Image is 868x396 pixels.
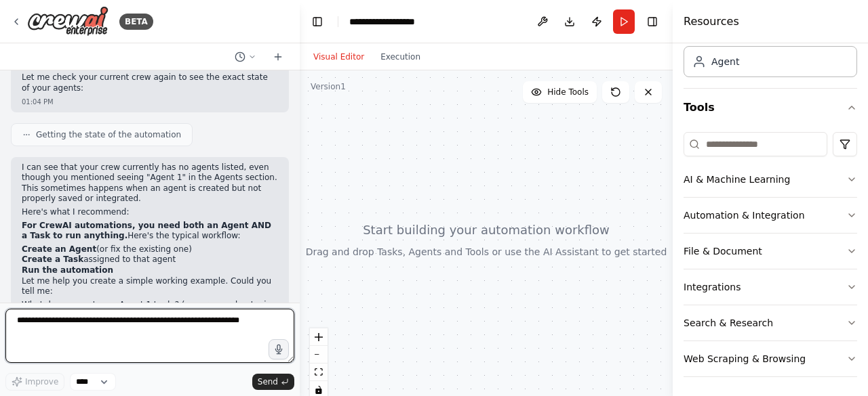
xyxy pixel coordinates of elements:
button: Hide Tools [523,81,597,103]
button: Web Scraping & Browsing [684,341,857,376]
button: zoom out [310,346,328,364]
button: AI & Machine Learning [684,162,857,197]
p: Here's what I recommend: [22,207,278,218]
div: Agent [711,55,739,68]
p: Here's the typical workflow: [22,221,278,242]
button: Visual Editor [305,49,372,65]
strong: Run the automation [22,265,113,275]
p: Let me check your current crew again to see the exact state of your agents: [22,72,278,93]
button: Execution [372,49,429,65]
div: 01:04 PM [22,97,278,107]
li: (or fix the existing one) [22,244,278,255]
button: Automation & Integration [684,198,857,233]
p: I can see that your crew currently has no agents listed, even though you mentioned seeing "Agent ... [22,162,278,204]
button: File & Document [684,234,857,269]
button: Hide left sidebar [308,12,327,31]
div: Version 1 [311,81,346,92]
button: Start a new chat [267,49,289,65]
button: Tools [684,89,857,127]
button: Click to speak your automation idea [269,339,289,359]
li: What do you want your Agent 1 to do? (e.g., research a topic, write content, analyze data) [22,300,278,321]
img: Logo [27,6,108,37]
div: Tools [684,127,857,388]
div: BETA [119,14,153,30]
span: Getting the state of the automation [36,129,181,140]
button: Hide right sidebar [643,12,662,31]
button: Improve [5,373,64,391]
strong: Create an Agent [22,244,96,254]
span: Improve [25,376,58,387]
div: Crew [684,4,857,88]
strong: Create a Task [22,255,83,264]
button: zoom in [310,328,328,346]
button: Switch to previous chat [229,49,262,65]
span: Hide Tools [547,87,589,97]
button: Search & Research [684,305,857,340]
button: Send [252,374,294,390]
li: assigned to that agent [22,255,278,265]
button: fit view [310,364,328,381]
p: Let me help you create a simple working example. Could you tell me: [22,276,278,297]
nav: breadcrumb [349,15,438,28]
button: Integrations [684,269,857,305]
span: Send [258,376,278,387]
h4: Resources [684,14,739,30]
strong: For CrewAI automations, you need both an Agent AND a Task to run anything. [22,221,271,241]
